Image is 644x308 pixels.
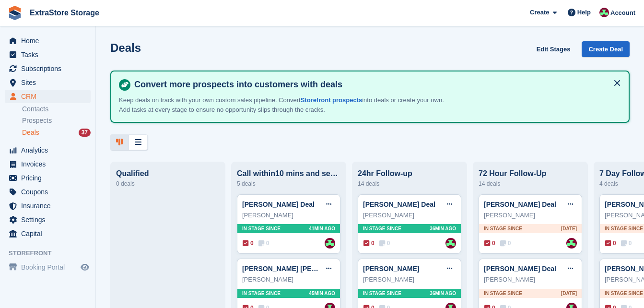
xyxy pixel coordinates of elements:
[309,290,335,297] span: 45MIN AGO
[21,34,79,47] span: Home
[243,239,254,248] span: 0
[484,211,577,220] div: [PERSON_NAME]
[5,143,91,157] a: menu
[242,201,315,208] a: [PERSON_NAME] Deal
[242,211,335,220] div: [PERSON_NAME]
[309,225,335,232] span: 41MIN AGO
[237,178,340,190] div: 5 deals
[358,169,461,178] div: 24hr Follow-up
[379,239,390,248] span: 0
[5,34,91,47] a: menu
[582,41,630,57] a: Create Deal
[8,6,22,20] img: stora-icon-8386f47178a22dfd0bd8f6a31ec36ba5ce8667c1dd55bd0f319d3a0aa187defe.svg
[5,227,91,240] a: menu
[22,116,52,125] span: Prospects
[484,265,556,272] a: [PERSON_NAME] Deal
[22,128,91,138] a: Deals 37
[484,239,495,248] span: 0
[116,178,220,190] div: 0 deals
[21,171,79,185] span: Pricing
[21,62,79,75] span: Subscriptions
[363,201,435,208] a: [PERSON_NAME] Deal
[430,225,456,232] span: 36MIN AGO
[21,48,79,61] span: Tasks
[5,90,91,103] a: menu
[430,290,456,297] span: 36MIN AGO
[22,105,91,114] a: Contacts
[21,157,79,171] span: Invoices
[530,8,549,17] span: Create
[561,225,577,232] span: [DATE]
[363,211,456,220] div: [PERSON_NAME]
[5,213,91,226] a: menu
[21,185,79,199] span: Coupons
[479,178,582,190] div: 14 deals
[116,169,220,178] div: Qualified
[26,5,103,21] a: ExtraStore Storage
[363,239,375,248] span: 0
[363,290,401,297] span: In stage since
[9,249,95,258] span: Storefront
[325,238,335,249] img: Chelsea Parker
[5,199,91,213] a: menu
[21,213,79,226] span: Settings
[5,157,91,171] a: menu
[621,239,632,248] span: 0
[242,265,357,272] a: [PERSON_NAME] [PERSON_NAME]
[21,199,79,213] span: Insurance
[533,41,574,57] a: Edit Stages
[119,95,455,114] p: Keep deals on track with your own custom sales pipeline. Convert into deals or create your own. A...
[242,275,335,284] div: [PERSON_NAME]
[21,261,79,274] span: Booking Portal
[130,79,621,90] h4: Convert more prospects into customers with deals
[363,225,401,232] span: In stage since
[242,225,281,232] span: In stage since
[79,129,91,137] div: 37
[605,225,643,232] span: In stage since
[5,76,91,89] a: menu
[21,76,79,89] span: Sites
[22,116,91,126] a: Prospects
[363,265,419,272] a: [PERSON_NAME]
[479,169,582,178] div: 72 Hour Follow-Up
[22,128,39,137] span: Deals
[5,62,91,75] a: menu
[21,90,79,103] span: CRM
[610,8,635,18] span: Account
[500,239,511,248] span: 0
[484,225,522,232] span: In stage since
[599,8,609,17] img: Chelsea Parker
[358,178,461,190] div: 14 deals
[566,238,577,249] img: Chelsea Parker
[301,96,363,104] a: Storefront prospects
[605,290,643,297] span: In stage since
[5,261,91,274] a: menu
[5,185,91,199] a: menu
[484,275,577,284] div: [PERSON_NAME]
[21,227,79,240] span: Capital
[79,261,91,273] a: Preview store
[242,290,281,297] span: In stage since
[110,41,141,54] h1: Deals
[561,290,577,297] span: [DATE]
[21,143,79,157] span: Analytics
[484,290,522,297] span: In stage since
[237,169,340,178] div: Call within10 mins and send an Intro email
[577,8,591,17] span: Help
[258,239,269,248] span: 0
[5,48,91,61] a: menu
[5,171,91,185] a: menu
[484,201,556,208] a: [PERSON_NAME] Deal
[605,239,616,248] span: 0
[445,238,456,249] img: Chelsea Parker
[363,275,456,284] div: [PERSON_NAME]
